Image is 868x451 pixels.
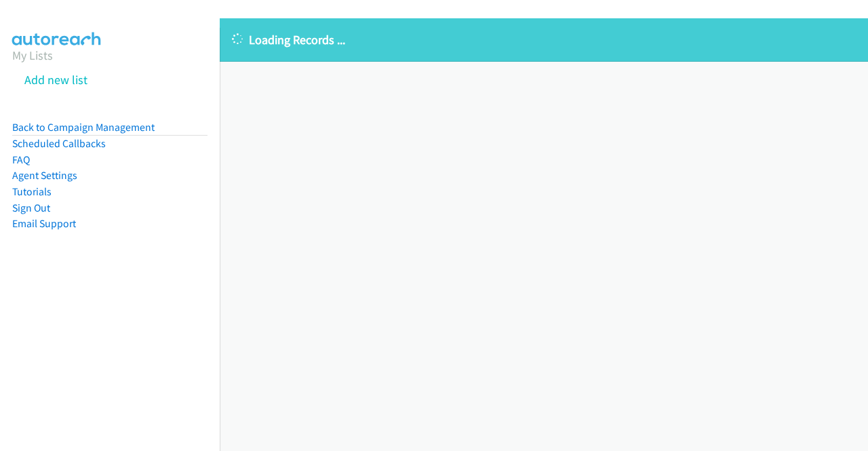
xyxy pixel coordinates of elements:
a: Back to Campaign Management [12,121,155,134]
a: Sign Out [12,201,50,214]
p: Loading Records ... [232,31,856,49]
a: Agent Settings [12,169,77,182]
a: Add new list [24,72,87,87]
a: Tutorials [12,185,52,198]
a: FAQ [12,153,30,166]
a: Email Support [12,217,76,230]
a: Scheduled Callbacks [12,137,106,150]
a: My Lists [12,47,53,63]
